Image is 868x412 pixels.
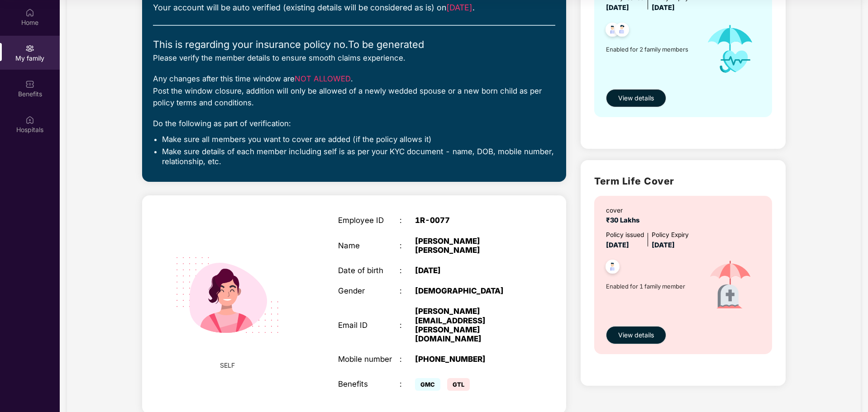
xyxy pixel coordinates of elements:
[606,89,666,107] button: View details
[652,4,675,12] span: [DATE]
[400,379,415,388] div: :
[415,378,440,391] span: GMC
[400,241,415,250] div: :
[606,282,697,291] span: Enabled for 1 family member
[338,321,400,330] div: Email ID
[447,378,470,391] span: GTL
[446,3,472,12] span: [DATE]
[400,216,415,225] div: :
[338,286,400,295] div: Gender
[400,321,415,330] div: :
[601,20,624,42] img: svg+xml;base64,PHN2ZyB4bWxucz0iaHR0cDovL3d3dy53My5vcmcvMjAwMC9zdmciIHdpZHRoPSI0OC45NDMiIGhlaWdodD...
[594,174,772,189] h2: Term Life Cover
[697,14,763,85] img: icon
[618,330,654,340] span: View details
[220,360,235,370] span: SELF
[338,241,400,250] div: Name
[162,147,555,167] li: Make sure details of each member including self is as per your KYC document - name, DOB, mobile n...
[153,52,555,64] div: Please verify the member details to ensure smooth claims experience.
[606,230,644,240] div: Policy issued
[153,118,555,129] div: Do the following as part of verification:
[415,286,523,295] div: [DEMOGRAPHIC_DATA]
[415,216,523,225] div: 1R-0077
[400,266,415,275] div: :
[601,257,624,279] img: svg+xml;base64,PHN2ZyB4bWxucz0iaHR0cDovL3d3dy53My5vcmcvMjAwMC9zdmciIHdpZHRoPSI0OC45NDMiIGhlaWdodD...
[611,20,633,42] img: svg+xml;base64,PHN2ZyB4bWxucz0iaHR0cDovL3d3dy53My5vcmcvMjAwMC9zdmciIHdpZHRoPSI0OC45NDMiIGhlaWdodD...
[652,241,675,249] span: [DATE]
[25,80,34,89] img: svg+xml;base64,PHN2ZyBpZD0iQmVuZWZpdHMiIHhtbG5zPSJodHRwOi8vd3d3LnczLm9yZy8yMDAwL3N2ZyIgd2lkdGg9Ij...
[338,379,400,388] div: Benefits
[618,93,654,103] span: View details
[338,266,400,275] div: Date of birth
[162,230,292,360] img: svg+xml;base64,PHN2ZyB4bWxucz0iaHR0cDovL3d3dy53My5vcmcvMjAwMC9zdmciIHdpZHRoPSIyMjQiIGhlaWdodD0iMT...
[338,355,400,364] div: Mobile number
[415,266,523,275] div: [DATE]
[606,45,697,54] span: Enabled for 2 family members
[162,134,555,144] li: Make sure all members you want to cover are added (if the policy allows it)
[400,355,415,364] div: :
[25,115,34,124] img: svg+xml;base64,PHN2ZyBpZD0iSG9zcGl0YWxzIiB4bWxucz0iaHR0cDovL3d3dy53My5vcmcvMjAwMC9zdmciIHdpZHRoPS...
[606,326,666,344] button: View details
[606,206,643,216] div: cover
[652,230,689,240] div: Policy Expiry
[415,355,523,364] div: [PHONE_NUMBER]
[25,8,34,17] img: svg+xml;base64,PHN2ZyBpZD0iSG9tZSIgeG1sbnM9Imh0dHA6Ly93d3cudzMub3JnLzIwMDAvc3ZnIiB3aWR0aD0iMjAiIG...
[153,1,555,14] div: Your account will be auto verified (existing details will be considered as is) on .
[25,44,34,53] img: svg+xml;base64,PHN2ZyB3aWR0aD0iMjAiIGhlaWdodD0iMjAiIHZpZXdCb3g9IjAgMCAyMCAyMCIgZmlsbD0ibm9uZSIgeG...
[415,307,523,343] div: [PERSON_NAME][EMAIL_ADDRESS][PERSON_NAME][DOMAIN_NAME]
[153,73,555,109] div: Any changes after this time window are . Post the window closure, addition will only be allowed o...
[606,216,643,224] span: ₹30 Lakhs
[400,286,415,295] div: :
[153,37,555,52] div: This is regarding your insurance policy no. To be generated
[295,74,351,83] span: NOT ALLOWED
[697,251,763,322] img: icon
[606,4,629,12] span: [DATE]
[606,241,629,249] span: [DATE]
[415,237,523,255] div: [PERSON_NAME] [PERSON_NAME]
[338,216,400,225] div: Employee ID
